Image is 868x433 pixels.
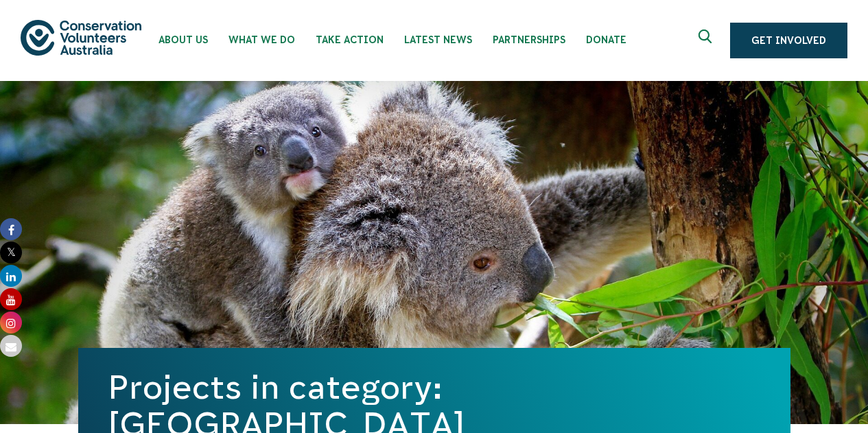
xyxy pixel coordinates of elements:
button: Expand search box Close search box [690,24,723,57]
span: What We Do [228,34,295,45]
span: About Us [159,34,208,45]
a: Get Involved [730,23,847,58]
span: Latest News [404,34,472,45]
span: Expand search box [699,30,716,51]
span: Take Action [316,34,384,45]
span: Donate [586,34,626,45]
span: Partnerships [493,34,565,45]
img: logo.svg [21,20,141,55]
